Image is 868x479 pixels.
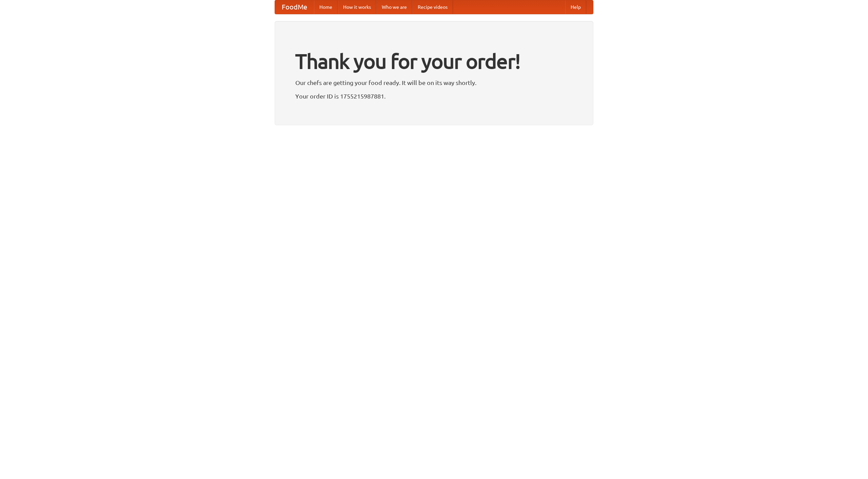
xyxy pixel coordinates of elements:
a: How it works [338,0,376,14]
p: Your order ID is 1755215987881. [295,91,573,101]
a: Recipe videos [412,0,453,14]
p: Our chefs are getting your food ready. It will be on its way shortly. [295,78,573,88]
h1: Thank you for your order! [295,45,573,78]
a: FoodMe [275,0,314,14]
a: Who we are [376,0,412,14]
a: Home [314,0,338,14]
a: Help [565,0,586,14]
